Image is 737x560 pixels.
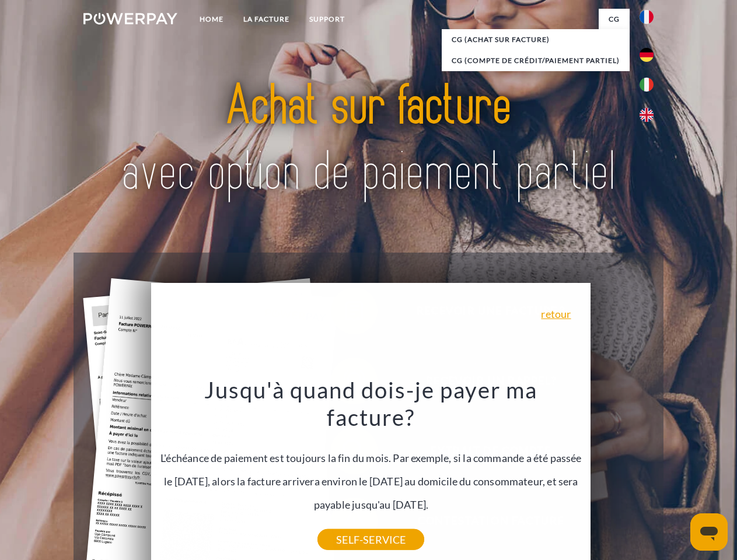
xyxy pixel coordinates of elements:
[317,529,424,550] a: SELF-SERVICE
[111,56,626,223] img: title-powerpay_fr.svg
[640,48,654,62] img: de
[640,78,654,92] img: it
[541,309,571,319] a: retour
[640,108,654,122] img: en
[599,9,630,30] a: CG
[299,9,355,30] a: Support
[83,13,177,24] img: logo-powerpay-white.svg
[158,376,584,540] div: L'échéance de paiement est toujours la fin du mois. Par exemple, si la commande a été passée le [...
[442,29,630,50] a: CG (achat sur facture)
[233,9,299,30] a: LA FACTURE
[442,50,630,71] a: CG (Compte de crédit/paiement partiel)
[690,513,728,551] iframe: Bouton de lancement de la fenêtre de messagerie
[640,10,654,24] img: fr
[190,9,233,30] a: Home
[158,376,584,432] h3: Jusqu'à quand dois-je payer ma facture?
